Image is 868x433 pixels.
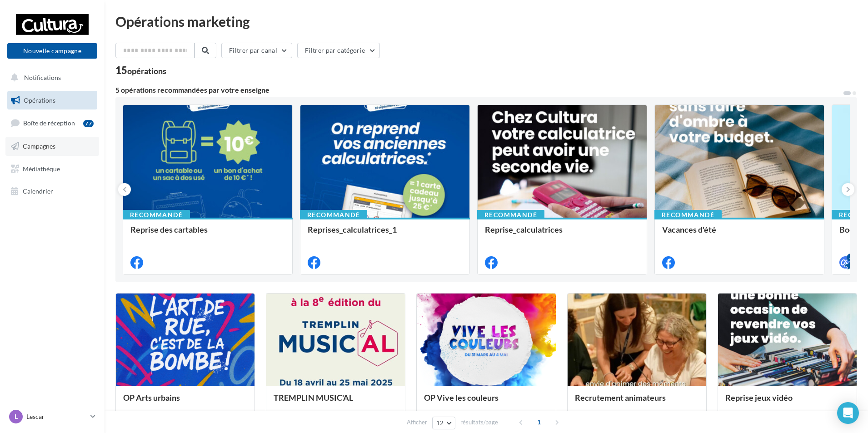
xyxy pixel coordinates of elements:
span: Opérations [24,96,55,104]
div: Reprises_calculatrices_1 [308,225,462,243]
button: Notifications [5,68,95,87]
button: Nouvelle campagne [7,43,97,59]
div: Recommandé [477,210,544,220]
span: résultats/page [460,418,498,427]
a: Calendrier [5,182,99,201]
p: Lescar [26,412,87,421]
div: Open Intercom Messenger [837,402,859,424]
div: Reprise des cartables [130,225,285,243]
div: Recommandé [300,210,367,220]
button: 12 [432,417,455,429]
a: Boîte de réception77 [5,113,99,133]
span: Calendrier [23,187,53,195]
button: Filtrer par canal [221,43,292,58]
div: Recrutement animateurs [575,393,699,411]
div: 4 [847,254,855,262]
a: Opérations [5,91,99,110]
div: Reprise_calculatrices [485,225,639,243]
button: Filtrer par catégorie [297,43,380,58]
a: Médiathèque [5,159,99,179]
div: Recommandé [654,210,722,220]
div: opérations [127,67,166,75]
div: OP Arts urbains [123,393,247,411]
span: Boîte de réception [23,119,75,127]
span: Médiathèque [23,164,60,172]
span: 1 [532,415,546,429]
div: Reprise jeux vidéo [725,393,849,411]
span: Afficher [407,418,427,427]
a: L Lescar [7,408,97,425]
span: L [15,412,18,421]
div: OP Vive les couleurs [424,393,548,411]
span: Campagnes [23,142,55,150]
div: Recommandé [123,210,190,220]
div: Opérations marketing [115,15,857,28]
div: TREMPLIN MUSIC'AL [274,393,398,411]
div: 15 [115,65,166,75]
span: Notifications [24,74,61,81]
span: 12 [436,419,444,427]
div: 77 [83,120,94,127]
a: Campagnes [5,137,99,156]
div: 5 opérations recommandées par votre enseigne [115,86,843,94]
div: Vacances d'été [662,225,817,243]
